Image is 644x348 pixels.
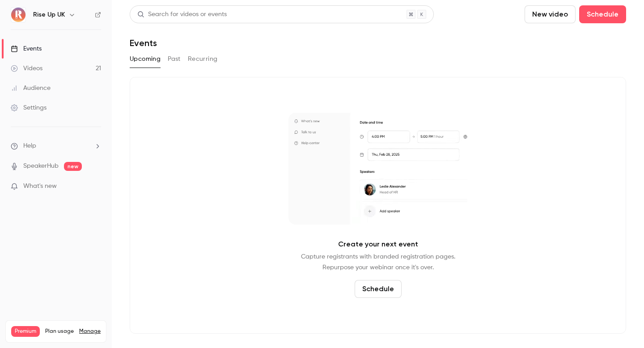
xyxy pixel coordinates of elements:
[168,52,181,66] button: Past
[33,10,65,19] h6: Rise Up UK
[130,52,161,66] button: Upcoming
[11,326,40,337] span: Premium
[188,52,218,66] button: Recurring
[11,84,51,93] div: Audience
[355,280,402,298] button: Schedule
[23,182,57,191] span: What's new
[11,64,42,73] div: Videos
[23,161,59,171] a: SpeakerHub
[130,38,157,48] h1: Events
[11,103,47,112] div: Settings
[301,251,455,273] p: Capture registrants with branded registration pages. Repurpose your webinar once it's over.
[79,328,101,335] a: Manage
[64,162,82,171] span: new
[45,328,74,335] span: Plan usage
[90,182,101,191] iframe: Noticeable Trigger
[11,141,101,151] li: help-dropdown-opener
[525,5,576,23] button: New video
[23,141,36,151] span: Help
[338,239,418,250] p: Create your next event
[579,5,626,23] button: Schedule
[137,10,227,19] div: Search for videos or events
[11,44,42,53] div: Events
[11,8,25,22] img: Rise Up UK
